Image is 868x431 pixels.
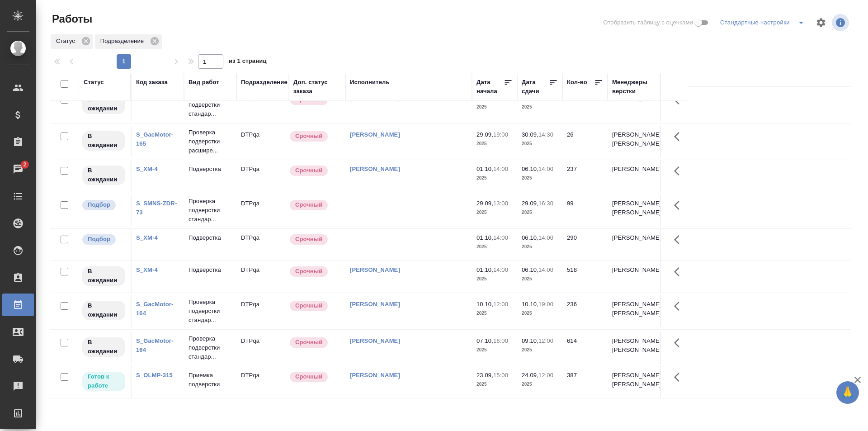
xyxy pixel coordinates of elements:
[476,380,513,389] p: 2025
[476,78,504,96] div: Дата начала
[295,267,322,276] p: Срочный
[562,366,608,398] td: 387
[493,200,508,207] p: 13:00
[476,166,493,172] p: 01.10,
[81,265,126,287] div: Исполнитель назначен, приступать к работе пока рано
[562,229,608,260] td: 290
[522,266,538,273] p: 06.10,
[81,300,126,321] div: Исполнитель назначен, приступать к работе пока рано
[612,265,656,275] p: [PERSON_NAME]
[236,261,289,293] td: DTPqa
[136,78,168,87] div: Код заказа
[350,166,400,172] a: [PERSON_NAME]
[350,372,400,379] a: [PERSON_NAME]
[562,194,608,226] td: 99
[493,266,508,273] p: 14:00
[522,309,558,318] p: 2025
[88,301,120,319] p: В ожидании
[538,266,553,273] p: 14:00
[236,332,289,364] td: DTPqa
[236,366,289,398] td: DTPqa
[836,381,859,404] button: 🙏
[236,229,289,260] td: DTPqa
[476,208,513,217] p: 2025
[136,234,158,241] a: S_XM-4
[100,37,147,46] p: Подразделение
[476,301,493,308] p: 10.10,
[522,337,538,344] p: 09.10,
[189,233,232,242] p: Подверстка
[493,301,508,308] p: 12:00
[88,132,120,150] p: В ожидании
[293,78,341,96] div: Доп. статус заказа
[538,337,553,344] p: 12:00
[669,229,690,251] button: Здесь прячутся важные кнопки
[95,34,162,49] div: Подразделение
[603,18,693,27] span: Отобразить таблицу с оценками
[522,242,558,251] p: 2025
[350,131,400,138] a: [PERSON_NAME]
[189,165,232,174] p: Подверстка
[538,301,553,308] p: 19:00
[612,336,656,355] p: [PERSON_NAME], [PERSON_NAME]
[538,234,553,241] p: 14:00
[562,261,608,293] td: 518
[538,131,553,138] p: 14:30
[522,78,549,96] div: Дата сдачи
[476,275,513,284] p: 2025
[476,139,513,148] p: 2025
[136,131,173,147] a: S_GacMotor-165
[50,12,92,26] span: Работы
[295,166,322,175] p: Срочный
[136,200,177,216] a: S_SMNS-ZDR-73
[236,194,289,226] td: DTPqa
[538,200,553,207] p: 16:30
[81,130,126,152] div: Исполнитель назначен, приступать к работе пока рано
[612,78,656,96] div: Менеджеры верстки
[476,131,493,138] p: 29.09,
[840,383,855,402] span: 🙏
[229,56,267,69] span: из 1 страниц
[189,197,232,224] p: Проверка подверстки стандар...
[295,132,322,141] p: Срочный
[56,37,78,46] p: Статус
[2,158,34,180] a: 2
[522,372,538,379] p: 24.09,
[81,94,126,115] div: Исполнитель назначен, приступать к работе пока рано
[562,89,608,121] td: 328
[236,126,289,157] td: DTPqa
[236,295,289,327] td: DTPqa
[350,301,400,308] a: [PERSON_NAME]
[522,174,558,183] p: 2025
[350,337,400,344] a: [PERSON_NAME]
[476,242,513,251] p: 2025
[88,166,120,184] p: В ожидании
[810,12,832,33] span: Настроить таблицу
[189,128,232,155] p: Проверка подверстки расшире...
[612,300,656,318] p: [PERSON_NAME], [PERSON_NAME]
[522,346,558,355] p: 2025
[136,266,158,273] a: S_XM-4
[538,372,553,379] p: 12:00
[612,371,656,389] p: [PERSON_NAME], [PERSON_NAME]
[189,298,232,325] p: Проверка подверстки стандар...
[295,372,322,381] p: Срочный
[88,267,120,285] p: В ожидании
[612,199,656,217] p: [PERSON_NAME], [PERSON_NAME]
[81,165,126,186] div: Исполнитель назначен, приступать к работе пока рано
[476,234,493,241] p: 01.10,
[476,346,513,355] p: 2025
[476,103,513,112] p: 2025
[476,372,493,379] p: 23.09,
[136,301,173,317] a: S_GacMotor-164
[295,235,322,244] p: Срочный
[295,200,322,209] p: Срочный
[350,266,400,273] a: [PERSON_NAME]
[522,301,538,308] p: 10.10,
[493,166,508,172] p: 14:00
[669,160,690,182] button: Здесь прячутся важные кнопки
[81,336,126,358] div: Исполнитель назначен, приступать к работе пока рано
[562,295,608,327] td: 236
[669,332,690,354] button: Здесь прячутся важные кнопки
[493,131,508,138] p: 19:00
